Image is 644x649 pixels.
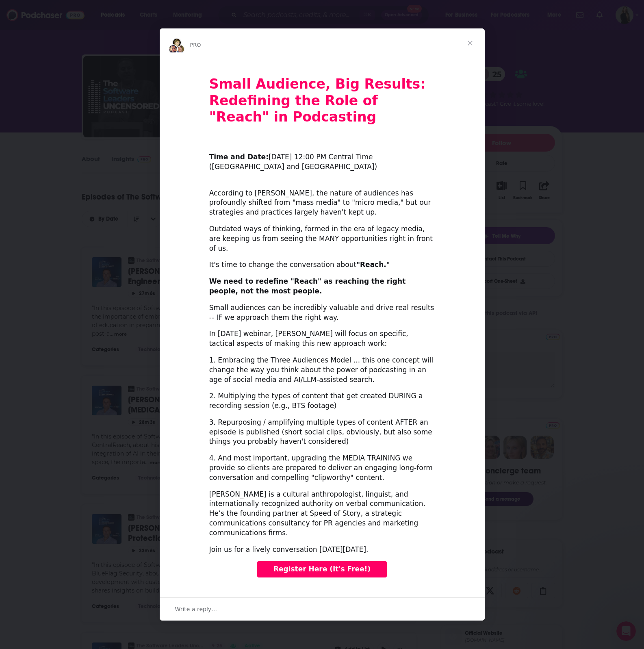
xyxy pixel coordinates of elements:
[160,597,485,621] div: Open conversation and reply
[209,391,435,411] div: 2. Multiplying the types of content that get created DURING a recording session (e.g., BTS footage)
[209,277,406,295] b: We need to redefine "Reach" as reaching the right people, not the most people.
[209,260,435,270] div: It's time to change the conversation about
[257,561,387,577] a: Register Here (It's Free!)
[209,303,435,323] div: Small audiences can be incredibly valuable and drive real results -- IF we approach them the righ...
[273,565,371,573] span: Register Here (It's Free!)
[455,28,485,58] span: Close
[190,42,201,48] span: PRO
[209,76,426,125] b: Small Audience, Big Results: Redefining the Role of "Reach" in Podcasting
[356,260,390,269] b: "Reach."
[209,143,435,171] div: ​ [DATE] 12:00 PM Central Time ([GEOGRAPHIC_DATA] and [GEOGRAPHIC_DATA])
[209,418,435,447] div: 3. Repurposing / amplifying multiple types of content AFTER an episode is published (short social...
[209,179,435,217] div: According to [PERSON_NAME], the nature of audiences has profoundly shifted from "mass media" to "...
[209,490,435,538] div: [PERSON_NAME] is a cultural anthropologist, linguist, and internationally recognized authority on...
[209,153,269,161] b: Time and Date:
[172,38,182,48] img: Barbara avatar
[209,224,435,253] div: Outdated ways of thinking, formed in the era of legacy media, are keeping us from seeing the MANY...
[209,329,435,349] div: In [DATE] webinar, [PERSON_NAME] will focus on specific, tactical aspects of making this new appr...
[175,44,185,54] img: Dave avatar
[175,604,217,614] span: Write a reply…
[209,454,435,482] div: 4. And most important, upgrading the MEDIA TRAINING we provide so clients are prepared to deliver...
[209,356,435,384] div: 1. Embracing the Three Audiences Model ... this one concept will change the way you think about t...
[209,545,435,555] div: Join us for a lively conversation [DATE][DATE].
[168,44,178,54] img: Sydney avatar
